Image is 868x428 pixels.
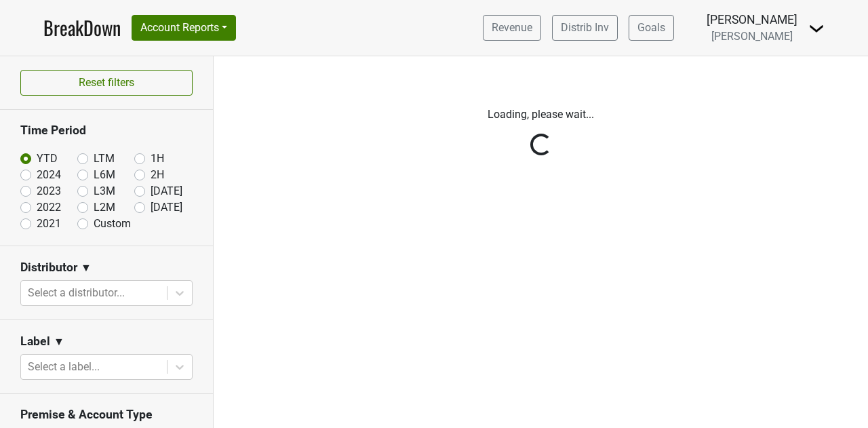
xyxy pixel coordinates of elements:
[711,30,793,43] span: [PERSON_NAME]
[552,15,618,41] a: Distrib Inv
[43,14,121,42] a: BreakDown
[707,11,797,28] div: [PERSON_NAME]
[132,15,236,41] button: Account Reports
[483,15,541,41] a: Revenue
[224,106,858,123] p: Loading, please wait...
[808,20,825,37] img: Dropdown Menu
[629,15,674,41] a: Goals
